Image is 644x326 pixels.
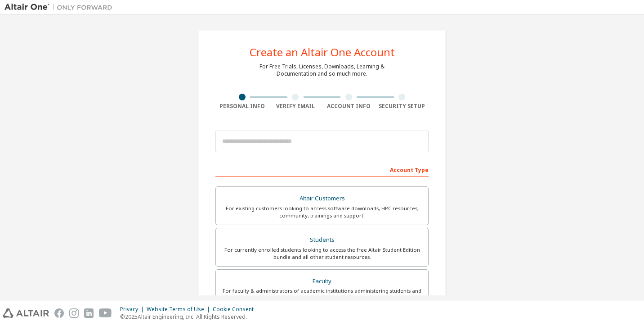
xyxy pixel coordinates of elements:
[376,103,429,110] div: Security Setup
[3,308,49,318] img: altair_logo.svg
[147,306,213,313] div: Website Terms of Use
[221,234,423,246] div: Students
[120,306,147,313] div: Privacy
[215,162,429,177] div: Account Type
[221,205,423,219] div: For existing customers looking to access software downloads, HPC resources, community, trainings ...
[69,308,79,318] img: instagram.svg
[84,308,94,318] img: linkedin.svg
[322,103,376,110] div: Account Info
[221,246,423,261] div: For currently enrolled students looking to access the free Altair Student Edition bundle and all ...
[259,63,385,77] div: For Free Trials, Licenses, Downloads, Learning & Documentation and so much more.
[269,103,322,110] div: Verify Email
[221,287,423,302] div: For faculty & administrators of academic institutions administering students and accessing softwa...
[54,308,64,318] img: facebook.svg
[213,306,259,313] div: Cookie Consent
[215,103,269,110] div: Personal Info
[221,192,423,205] div: Altair Customers
[4,3,117,12] img: Altair One
[120,313,259,321] p: © 2025 Altair Engineering, Inc. All Rights Reserved.
[250,47,395,58] div: Create an Altair One Account
[99,308,112,318] img: youtube.svg
[221,275,423,288] div: Faculty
